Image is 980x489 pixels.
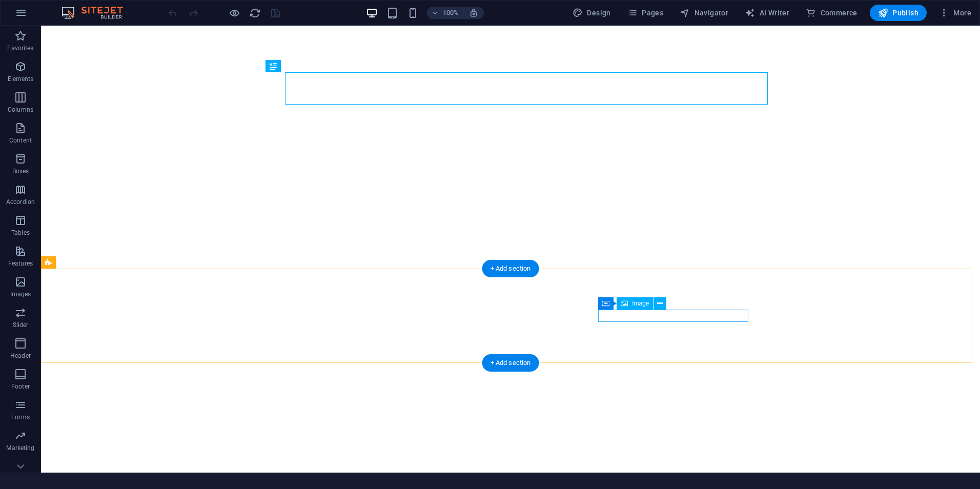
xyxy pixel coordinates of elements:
span: Pages [627,8,663,18]
p: Favorites [7,44,33,52]
button: Commerce [802,5,862,21]
p: Slider [13,321,29,329]
p: Footer [11,382,30,391]
p: Boxes [12,167,29,175]
button: 100% [427,7,463,19]
span: More [939,8,971,18]
img: Editor Logo [59,7,136,19]
p: Header [10,352,31,360]
p: Columns [8,106,33,114]
span: Navigator [680,8,728,18]
span: Publish [878,8,918,18]
div: Design (Ctrl+Alt+Y) [568,5,615,21]
button: More [935,5,975,21]
button: Pages [623,5,667,21]
div: + Add section [482,260,539,277]
p: Elements [8,75,34,83]
button: Click here to leave preview mode and continue editing [228,7,240,19]
p: Content [9,136,32,145]
button: reload [249,7,261,19]
h6: 100% [442,7,459,19]
p: Features [8,259,33,268]
button: Design [568,5,615,21]
span: AI Writer [745,8,789,18]
span: Image [632,300,649,307]
button: Navigator [676,5,732,21]
button: Publish [870,5,927,21]
p: Images [10,290,31,298]
i: On resize automatically adjust zoom level to fit chosen device. [469,8,478,17]
i: Reload page [249,7,261,19]
p: Forms [11,413,30,421]
p: Marketing [6,444,34,452]
p: Tables [11,229,30,237]
div: + Add section [482,354,539,372]
span: Design [573,8,611,18]
span: Commerce [806,8,857,18]
p: Accordion [6,198,35,206]
button: AI Writer [741,5,793,21]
